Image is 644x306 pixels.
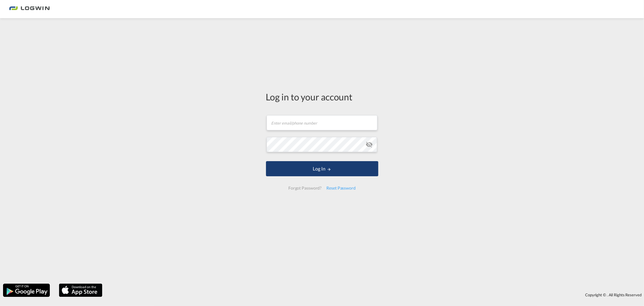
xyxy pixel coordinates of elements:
[286,183,324,194] div: Forgot Password?
[266,90,378,103] div: Log in to your account
[58,283,103,298] img: apple.png
[2,283,50,298] img: google.png
[324,183,358,194] div: Reset Password
[366,141,373,148] md-icon: icon-eye-off
[9,2,50,16] img: bc73a0e0d8c111efacd525e4c8ad7d32.png
[267,115,377,130] input: Enter email/phone number
[266,161,378,176] button: LOGIN
[105,290,644,300] div: Copyright © . All Rights Reserved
